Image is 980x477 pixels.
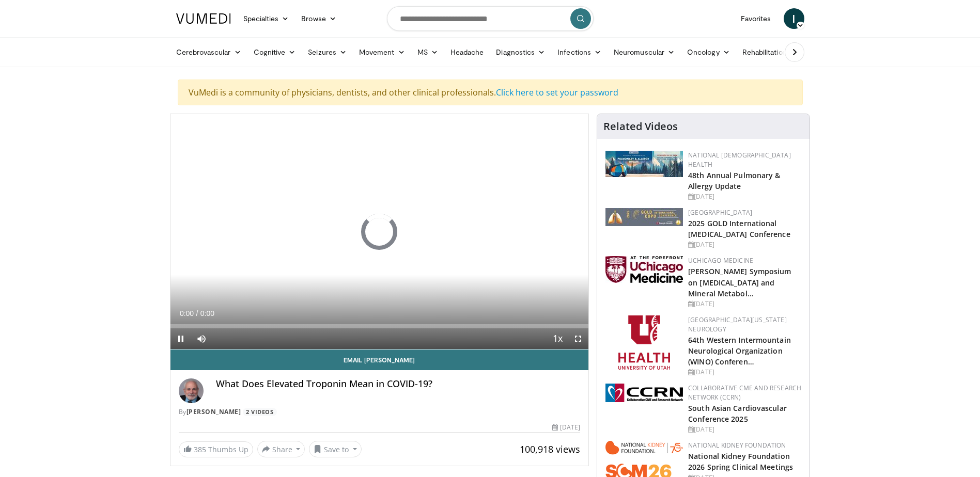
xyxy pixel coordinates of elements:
a: Collaborative CME and Research Network (CCRN) [688,384,801,402]
button: Fullscreen [568,328,588,349]
span: / [196,309,198,317]
a: Cerebrovascular [170,42,247,62]
div: By [179,407,581,417]
div: [DATE] [688,299,801,309]
a: Favorites [735,8,777,29]
a: Movement [353,42,411,62]
a: Neuromuscular [608,42,681,62]
img: Avatar [179,378,204,403]
img: VuMedi Logo [176,13,231,24]
button: Share [257,441,305,457]
a: [PERSON_NAME] Symposium on [MEDICAL_DATA] and Mineral Metabol… [688,266,791,298]
a: Email [PERSON_NAME] [170,349,589,370]
div: [DATE] [688,240,801,249]
h4: Related Videos [603,120,678,133]
a: 2 Videos [243,408,277,417]
img: f6362829-b0a3-407d-a044-59546adfd345.png.150x105_q85_autocrop_double_scale_upscale_version-0.2.png [618,315,670,370]
a: Oncology [681,42,736,62]
a: Diagnostics [490,42,551,62]
img: 29f03053-4637-48fc-b8d3-cde88653f0ec.jpeg.150x105_q85_autocrop_double_scale_upscale_version-0.2.jpg [605,208,683,226]
a: Headache [444,42,490,62]
a: Click here to set your password [496,87,618,98]
a: National [DEMOGRAPHIC_DATA] Health [688,151,791,169]
input: Search topics, interventions [387,6,594,31]
a: Seizures [302,42,353,62]
img: a04ee3ba-8487-4636-b0fb-5e8d268f3737.png.150x105_q85_autocrop_double_scale_upscale_version-0.2.png [605,384,683,402]
a: 2025 GOLD International [MEDICAL_DATA] Conference [688,218,790,239]
span: 100,918 views [520,443,580,455]
a: 48th Annual Pulmonary & Allergy Update [688,170,780,191]
div: VuMedi is a community of physicians, dentists, and other clinical professionals. [178,79,803,105]
a: I [784,8,804,29]
img: b90f5d12-84c1-472e-b843-5cad6c7ef911.jpg.150x105_q85_autocrop_double_scale_upscale_version-0.2.jpg [605,151,683,177]
a: [GEOGRAPHIC_DATA][US_STATE] Neurology [688,315,787,333]
a: Browse [295,8,343,29]
a: UChicago Medicine [688,256,753,265]
img: 5f87bdfb-7fdf-48f0-85f3-b6bcda6427bf.jpg.150x105_q85_autocrop_double_scale_upscale_version-0.2.jpg [605,256,683,283]
button: Pause [170,328,191,349]
div: [DATE] [688,368,801,377]
a: National Kidney Foundation [688,441,786,450]
h4: What Does Elevated Troponin Mean in COVID-19? [216,378,581,390]
button: Save to [309,441,362,457]
a: National Kidney Foundation 2026 Spring Clinical Meetings [688,451,793,472]
div: Progress Bar [170,324,589,328]
div: [DATE] [688,192,801,201]
div: [DATE] [552,423,580,432]
span: 0:00 [200,309,214,317]
div: [DATE] [688,425,801,434]
a: MS [411,42,444,62]
button: Mute [191,328,212,349]
button: Playback Rate [547,328,568,349]
a: 64th Western Intermountain Neurological Organization (WINO) Conferen… [688,335,791,367]
a: South Asian Cardiovascular Conference 2025 [688,403,787,424]
span: 0:00 [180,309,194,317]
span: 385 [194,444,206,454]
a: Specialties [237,8,295,29]
a: [PERSON_NAME] [186,407,241,416]
a: 385 Thumbs Up [179,441,253,457]
a: Rehabilitation [736,42,793,62]
a: Infections [551,42,608,62]
a: [GEOGRAPHIC_DATA] [688,208,752,217]
video-js: Video Player [170,114,589,349]
a: Cognitive [247,42,302,62]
